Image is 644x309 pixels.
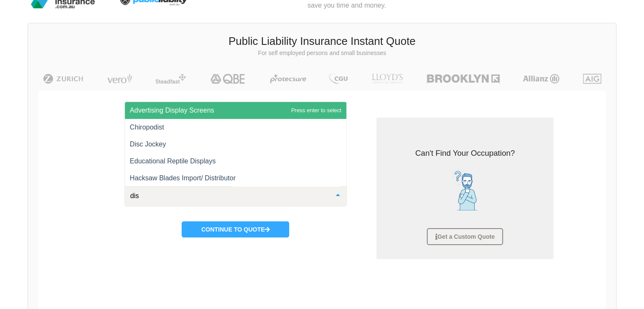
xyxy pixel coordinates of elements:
h3: Public Liability Insurance Instant Quote [34,34,610,49]
span: Disc Jockey [130,141,166,148]
span: Advertising Display Screens [130,107,214,114]
span: Educational Reptile Displays [130,157,216,165]
img: QBE | Public Liability Insurance [205,74,251,84]
img: Zurich | Public Liability Insurance [39,74,87,84]
button: Continue to Quote [182,221,289,237]
span: Chiropodist [130,124,164,131]
img: AIG | Public Liability Insurance [580,74,605,84]
img: Protecsure | Public Liability Insurance [267,74,310,84]
img: LLOYD's | Public Liability Insurance [367,74,408,84]
img: CGU | Public Liability Insurance [326,74,351,84]
p: For self employed persons and small businesses [34,49,610,58]
input: Type to search and select [128,192,330,200]
img: Allianz | Public Liability Insurance [519,74,564,84]
img: Brooklyn | Public Liability Insurance [423,74,503,84]
h3: Can't Find Your Occupation? [383,148,547,159]
img: Steadfast | Public Liability Insurance [152,74,189,84]
img: Vero | Public Liability Insurance [103,74,136,84]
a: Get a Custom Quote [427,228,503,245]
span: Hacksaw Blades Import/ Distributor [130,174,236,182]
